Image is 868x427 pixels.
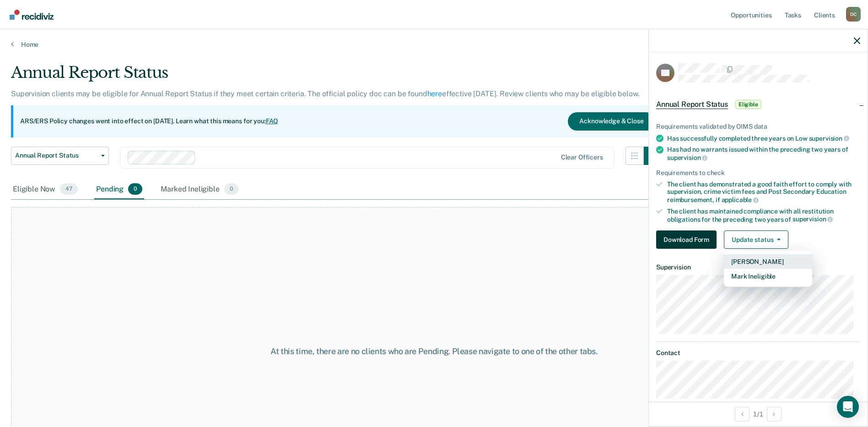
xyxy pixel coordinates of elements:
[735,100,761,109] span: Eligible
[656,100,728,109] span: Annual Report Status
[11,63,662,89] div: Annual Report Status
[159,180,240,200] div: Marked Ineligible
[649,90,868,119] div: Annual Report StatusEligible
[266,117,279,125] a: FAQ
[846,7,861,22] button: Profile dropdown button
[724,269,812,284] button: Mark Ineligible
[656,169,860,177] div: Requirements to check
[649,402,868,426] div: 1 / 1
[15,152,97,159] span: Annual Report Status
[94,180,144,200] div: Pending
[656,230,720,249] a: Navigate to form link
[724,254,812,269] button: [PERSON_NAME]
[735,407,749,422] button: Previous Opportunity
[837,396,859,418] div: Open Intercom Messenger
[722,196,759,203] span: applicable
[128,183,142,195] span: 0
[60,183,78,195] span: 47
[656,123,860,131] div: Requirements validated by OIMS data
[767,407,782,422] button: Next Opportunity
[427,89,442,98] a: here
[656,263,860,271] dt: Supervision
[11,89,639,98] p: Supervision clients may be eligible for Annual Report Status if they meet certain criteria. The o...
[656,349,860,357] dt: Contact
[667,154,707,161] span: supervision
[656,230,717,249] button: Download Form
[561,153,603,161] div: Clear officers
[667,208,860,223] div: The client has maintained compliance with all restitution obligations for the preceding two years of
[793,215,833,223] span: supervision
[724,230,788,249] button: Update status
[223,346,646,356] div: At this time, there are no clients who are Pending. Please navigate to one of the other tabs.
[667,146,860,161] div: Has had no warrants issued within the preceding two years of
[11,40,857,49] a: Home
[10,10,54,20] img: Recidiviz
[809,135,849,142] span: supervision
[11,180,80,200] div: Eligible Now
[667,181,860,204] div: The client has demonstrated a good faith effort to comply with supervision, crime victim fees and...
[846,7,861,22] div: D C
[224,183,238,195] span: 0
[20,117,278,126] p: ARS/ERS Policy changes went into effect on [DATE]. Learn what this means for you:
[667,134,860,142] div: Has successfully completed three years on Low
[568,112,655,131] button: Acknowledge & Close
